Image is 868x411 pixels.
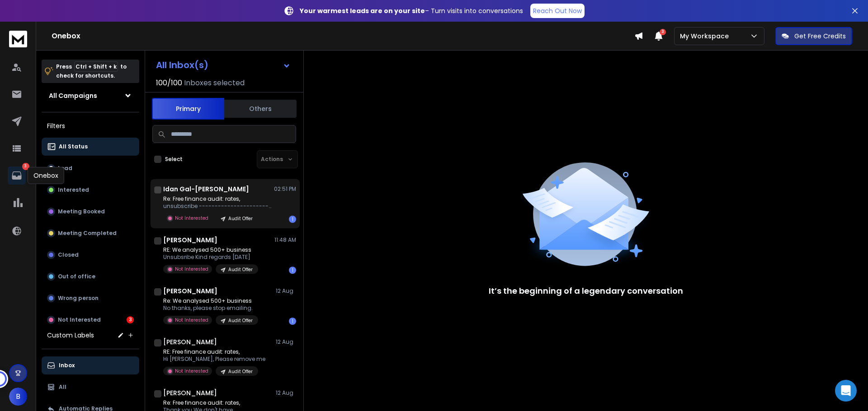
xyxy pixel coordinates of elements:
p: Not Interested [175,215,208,222]
p: It’s the beginning of a legendary conversation [489,285,683,297]
p: All Status [59,143,88,150]
p: Lead [58,165,72,172]
span: 100 / 100 [156,78,182,88]
p: My Workspace [680,32,732,41]
p: Meeting Completed [58,230,117,237]
button: B [9,388,27,406]
button: Closed [42,246,139,264]
p: All [59,383,66,391]
span: Ctrl + Shift + k [74,61,118,72]
h3: Inboxes selected [184,78,245,88]
div: 1 [289,216,296,223]
button: Out of office [42,268,139,286]
button: Lead [42,159,139,177]
p: Closed [58,251,79,259]
p: Meeting Booked [58,208,105,215]
p: Not Interested [175,317,208,323]
div: 1 [289,267,296,274]
div: Onebox [28,167,64,184]
h1: All Inbox(s) [156,60,208,69]
button: Get Free Credits [775,27,852,45]
h1: All Campaigns [49,91,97,100]
p: Reach Out Now [533,6,582,15]
button: Meeting Completed [42,224,139,242]
p: Not Interested [175,368,208,374]
h1: [PERSON_NAME] [163,337,217,346]
p: RE: Free finance audit: rates, [163,348,265,356]
a: Reach Out Now [530,4,585,18]
h1: [PERSON_NAME] [163,286,217,296]
p: Unsubsribe Kind regards [DATE] [163,254,258,261]
h3: Filters [42,120,139,132]
button: All Inbox(s) [149,56,298,74]
p: unsubscribe ----------------------------- [GEOGRAPHIC_DATA]-[PERSON_NAME] CEO [163,203,272,210]
p: Wrong person [58,295,99,302]
p: No thanks, please stop emailing. [163,305,258,312]
h1: Onebox [52,31,634,42]
p: Get Free Credits [794,32,846,41]
div: 1 [289,318,296,325]
p: Audit Offer [228,215,253,222]
button: Meeting Booked [42,203,139,221]
button: Primary [152,98,224,120]
p: Audit Offer [228,317,253,324]
p: Press to check for shortcuts. [56,62,127,80]
img: logo [9,31,27,47]
button: All [42,378,139,396]
label: Select [165,156,183,163]
strong: Your warmest leads are on your site [300,6,425,15]
p: 12 Aug [276,287,296,295]
button: Not Interested3 [42,311,139,329]
p: Re: We analysed 500+ business [163,297,258,305]
button: Wrong person [42,289,139,307]
h1: [PERSON_NAME] [163,236,217,245]
p: 3 [22,163,29,170]
button: All Status [42,138,139,156]
p: 12 Aug [276,389,296,397]
h1: Idan Gal-[PERSON_NAME] [163,185,249,194]
button: Interested [42,181,139,199]
p: Audit Offer [228,266,253,273]
button: Others [224,99,297,119]
a: 3 [8,166,26,185]
div: 3 [127,316,134,323]
p: Inbox [59,362,75,369]
p: Not Interested [175,266,208,272]
p: Interested [58,186,89,194]
button: Inbox [42,356,139,374]
h1: [PERSON_NAME] [163,388,217,397]
p: Not Interested [58,316,101,323]
h3: Custom Labels [47,331,94,340]
p: Out of office [58,273,95,280]
p: Audit Offer [228,368,253,375]
p: 02:51 PM [274,185,296,193]
p: 12 Aug [276,338,296,346]
div: Open Intercom Messenger [835,380,857,402]
span: 3 [660,29,666,35]
p: RE: We analysed 500+ business [163,246,258,254]
button: All Campaigns [42,87,139,105]
p: – Turn visits into conversations [300,6,523,15]
p: Re: Free finance audit: rates, [163,399,258,406]
p: Re: Free finance audit: rates, [163,195,272,203]
p: 11:48 AM [274,236,296,244]
p: Hi [PERSON_NAME], Please remove me [163,356,265,363]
